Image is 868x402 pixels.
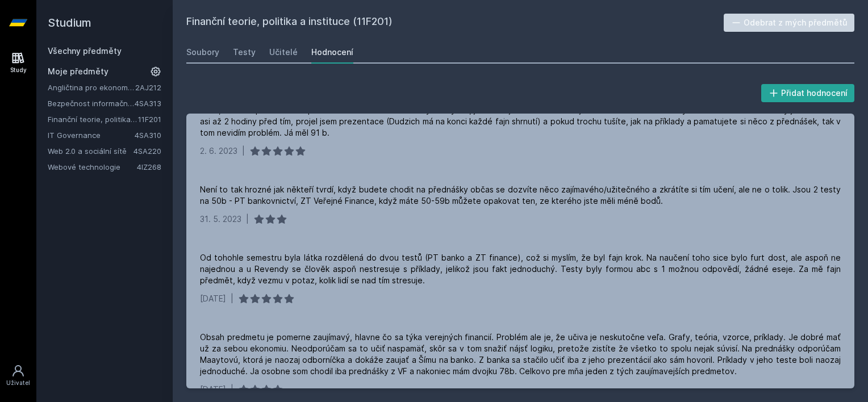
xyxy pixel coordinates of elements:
a: 2AJ212 [135,83,161,92]
div: | [231,384,233,395]
div: | [242,145,245,157]
a: Všechny předměty [48,46,122,56]
a: Hodnocení [311,41,353,64]
span: Moje předměty [48,66,108,77]
div: Učitelé [269,47,298,58]
a: Web 2.0 a sociální sítě [48,145,133,157]
a: 4SA310 [135,131,161,140]
div: Soubory [186,47,219,58]
a: 4IZ268 [137,162,161,171]
a: Study [2,45,34,80]
a: 11F201 [138,115,161,124]
div: 31. 5. 2023 [200,213,241,225]
button: Odebrat z mých předmětů [724,14,855,32]
a: 4SA313 [135,99,161,108]
div: Uživatel [6,379,30,387]
a: Soubory [186,41,219,64]
h2: Finanční teorie, politika a instituce (11F201) [186,14,724,32]
a: Bezpečnost informačních systémů [48,98,135,109]
button: Přidat hodnocení [761,84,855,102]
div: [DATE] [200,293,226,304]
div: Study [10,66,27,74]
a: Testy [233,41,256,64]
a: Finanční teorie, politika a instituce [48,114,138,125]
div: | [231,293,233,304]
div: 2. 6. 2023 [200,145,237,157]
div: [DATE] [200,384,226,395]
div: Hodnocení [311,47,353,58]
div: Obsah predmetu je pomerne zaujímavý, hlavne čo sa týka verejných financií. Problém ale je, že uči... [200,332,841,377]
a: Angličtina pro ekonomická studia 2 (B2/C1) [48,82,135,93]
a: Webové technologie [48,161,137,173]
a: 4SA220 [133,146,161,156]
div: Není to tak hrozné jak někteří tvrdí, když budete chodit na přednášky občas se dozvíte něco zajím... [200,184,841,207]
div: Od tohohle semestru byla látka rozdělená do dvou testů (PT banko a ZT finance), což si myslím, že... [200,252,841,286]
div: | [246,213,249,225]
a: IT Governance [48,129,135,141]
a: Učitelé [269,41,298,64]
div: Testy [233,47,256,58]
a: Uživatel [2,358,34,393]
